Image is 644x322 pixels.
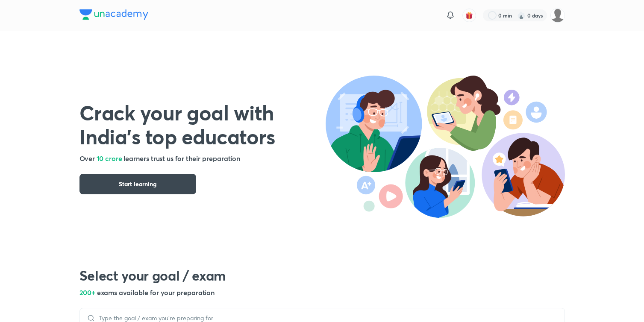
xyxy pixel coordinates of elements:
img: Company Logo [79,9,148,20]
img: header [326,76,565,218]
h1: Crack your goal with India’s top educators [79,100,326,148]
a: Company Logo [79,9,148,22]
span: exams available for your preparation [97,288,215,297]
button: avatar [462,9,476,22]
span: Start learning [119,180,156,188]
button: Start learning [79,174,196,194]
img: Sujay Saha [550,8,565,23]
input: Type the goal / exam you’re preparing for [95,315,558,322]
img: avatar [465,12,473,19]
h5: 200+ [79,287,565,298]
h5: Over learners trust us for their preparation [79,153,326,164]
span: 10 crore [97,154,122,163]
img: streak [517,11,526,20]
h2: Select your goal / exam [79,267,565,284]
